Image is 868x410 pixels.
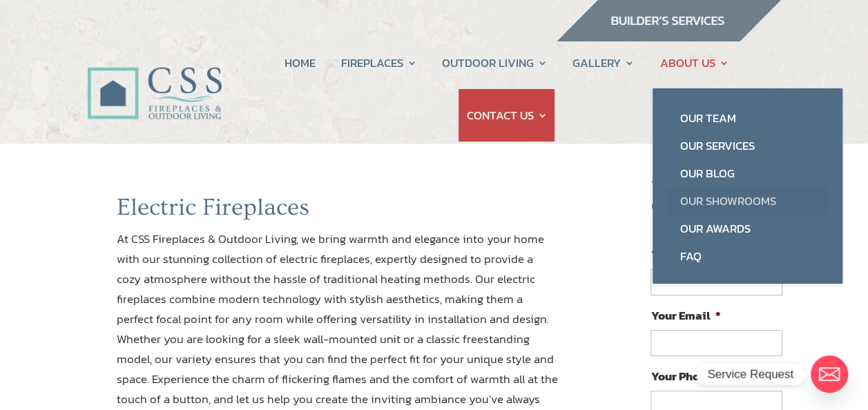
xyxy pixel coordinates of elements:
[666,215,829,242] a: Our Awards
[87,30,222,126] img: CSS Fireplaces & Outdoor Living (Formerly Construction Solutions & Supply)- Jacksonville Ormond B...
[660,37,729,89] a: ABOUT US
[811,355,848,393] a: Email
[117,193,560,229] h1: Electric Fireplaces
[650,247,721,262] label: Your Name
[666,132,829,159] a: Our Services
[666,187,829,215] a: Our Showrooms
[556,28,781,46] a: builder services construction supply
[666,242,829,270] a: FAQ
[650,369,723,384] label: Your Phone
[442,37,548,89] a: OUTDOOR LIVING
[340,37,416,89] a: FIREPLACES
[572,37,635,89] a: GALLERY
[650,308,720,323] label: Your Email
[284,37,316,89] a: HOME
[466,89,547,141] a: CONTACT US
[666,159,829,187] a: Our Blog
[650,178,793,223] h2: Why Wait? Get Started [DATE]!
[666,104,829,132] a: Our Team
